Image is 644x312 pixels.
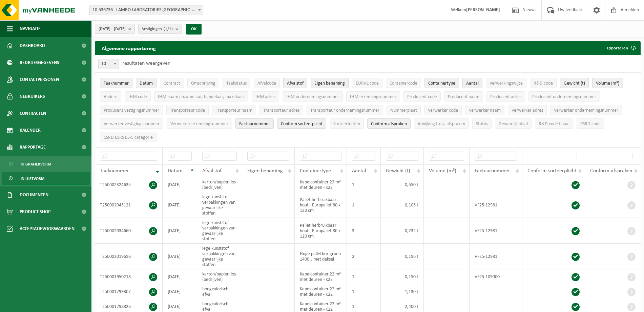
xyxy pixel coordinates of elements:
span: Documenten [20,186,48,203]
span: Product Shop [20,203,50,220]
button: Gewicht (t)Gewicht (t): Activate to sort [560,78,589,88]
button: Conform sorteerplicht : Activate to sort [277,118,326,129]
span: Acceptatievoorwaarden [20,220,75,237]
button: Verwerker adresVerwerker adres: Activate to sort [508,105,547,115]
span: In lijstvorm [21,172,44,185]
span: Afvalstof [202,168,222,174]
span: Producent ondernemingsnummer [532,94,596,99]
td: VF25-109000 [470,269,522,284]
span: Conform afspraken [371,121,407,127]
span: Producent vestigingsnummer [104,108,159,113]
button: Producent codeProducent code: Activate to sort [403,91,441,102]
span: Volume (m³) [596,81,619,86]
button: IHM adresIHM adres: Activate to sort [252,91,279,102]
td: Kapelcontainer 22 m³ met deuren - K22 [295,269,347,284]
button: Exporteren [602,41,640,55]
td: 1 [347,192,381,218]
label: resultaten weergeven [122,61,170,66]
span: Contactpersonen [20,71,59,88]
span: Conform sorteerplicht [527,168,576,174]
button: StatusStatus: Activate to sort [472,118,492,129]
button: IHM codeIHM code: Activate to sort [125,91,151,102]
button: Gevaarlijk afval : Activate to sort [495,118,532,129]
td: [DATE] [163,284,197,299]
span: IHM code [128,94,147,99]
span: R&D code finaal [539,121,569,127]
button: VerwerkingswijzeVerwerkingswijze: Activate to sort [486,78,526,88]
span: Producent code [407,94,437,99]
span: Sorteerfouten [333,121,360,127]
span: Factuurnummer [239,121,270,127]
count: (1/1) [164,27,173,31]
button: OmschrijvingOmschrijving: Activate to sort [187,78,219,88]
span: IHM erkenningsnummer [350,94,396,99]
span: Afwijking t.o.v. afspraken [418,121,465,127]
td: hoogcalorisch afval [197,284,242,299]
button: Verwerker erkenningsnummerVerwerker erkenningsnummer: Activate to sort [167,118,232,129]
td: 0,196 t [381,244,424,269]
button: EURAL codeEURAL code: Activate to sort [352,78,382,88]
span: Aantal [466,81,479,86]
span: R&D code [534,81,553,86]
td: 2 [347,244,381,269]
span: EURAL code [356,81,379,86]
button: Transporteur codeTransporteur code: Activate to sort [166,105,209,115]
span: Omschrijving [191,81,215,86]
td: T250001950218 [95,269,163,284]
span: Vestigingen [142,24,173,34]
td: [DATE] [163,192,197,218]
td: Kapelcontainer 22 m³ met deuren - K22 [295,177,347,192]
button: Producent vestigingsnummerProducent vestigingsnummer: Activate to sort [100,105,163,115]
span: Transporteur code [170,108,205,113]
span: Factuurnummer [475,168,510,174]
span: Gebruikers [20,88,45,105]
span: Nummerplaat [390,108,417,113]
strong: [PERSON_NAME] [466,7,500,13]
button: Transporteur naamTransporteur naam: Activate to sort [212,105,256,115]
button: Verwerker ondernemingsnummerVerwerker ondernemingsnummer: Activate to sort [550,105,622,115]
td: lege kunststof verpakkingen van gevaarlijke stoffen [197,218,242,244]
span: Containertype [300,168,331,174]
span: IHM ondernemingsnummer [286,94,339,99]
td: [DATE] [163,177,197,192]
button: AantalAantal: Activate to sort [462,78,482,88]
button: Producent ondernemingsnummerProducent ondernemingsnummer: Activate to sort [528,91,600,102]
td: T250002045121 [95,192,163,218]
button: Volume (m³)Volume (m³): Activate to sort [592,78,623,88]
span: Contract [164,81,180,86]
button: TaakstatusTaakstatus: Activate to sort [223,78,250,88]
span: Transporteur adres [263,108,299,113]
td: 0,232 t [381,218,424,244]
span: IHM naam (inzamelaar, handelaar, makelaar) [158,94,245,99]
button: TaaknummerTaaknummer: Activate to remove sorting [100,78,132,88]
span: [DATE] - [DATE] [99,24,126,34]
span: Taaknummer [104,81,129,86]
td: 1 [347,269,381,284]
td: 0,105 t [381,192,424,218]
span: Verwerker ondernemingsnummer [554,108,618,113]
td: [DATE] [163,269,197,284]
span: Rapportage [20,139,46,156]
span: 10-536736 - LAMBO LABORATORIES NV - WIJNEGEM [89,5,203,15]
span: Verwerker code [428,108,458,113]
button: Afwijking t.o.v. afsprakenAfwijking t.o.v. afspraken: Activate to sort [414,118,469,129]
button: AfvalstofAfvalstof: Activate to sort [283,78,307,88]
td: T250002019696 [95,244,163,269]
button: DatumDatum: Activate to sort [136,78,157,88]
span: Afvalstof [287,81,304,86]
td: Hoge palletbox groen 1400 L met deksel [295,244,347,269]
span: Containercode [390,81,417,86]
span: Verwerker naam [469,108,501,113]
button: Producent naamProducent naam: Activate to sort [444,91,483,102]
span: Verwerkingswijze [490,81,523,86]
td: Pallet herbruikbaar hout - Europallet 80 x 120 cm [295,192,347,218]
span: Gewicht (t) [386,168,410,174]
span: Contracten [20,105,46,122]
button: OK [186,24,202,35]
span: Kalender [20,122,41,139]
span: Verwerker adres [512,108,543,113]
button: Conform afspraken : Activate to sort [367,118,411,129]
span: Datum [140,81,153,86]
span: Eigen benaming [247,168,283,174]
button: Verwerker naamVerwerker naam: Activate to sort [465,105,504,115]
